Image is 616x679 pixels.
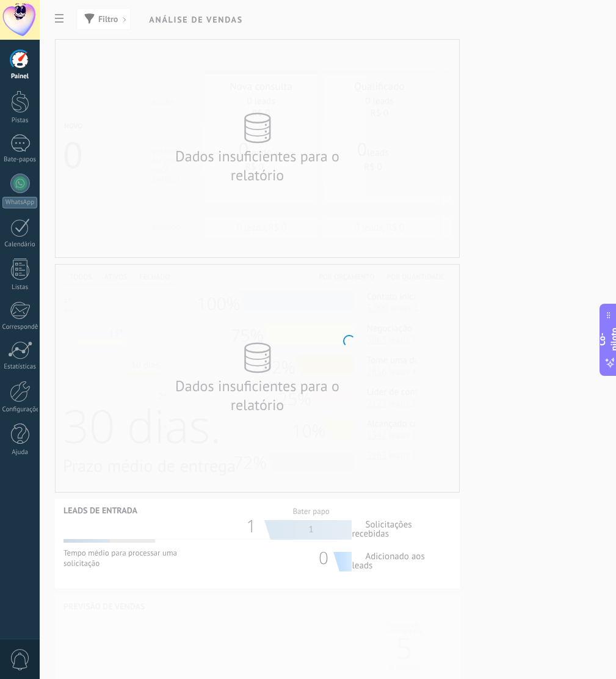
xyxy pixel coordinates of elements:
[2,323,50,331] font: Correspondência
[4,240,35,249] font: Calendário
[12,116,29,125] font: Pistas
[12,283,28,292] font: Listas
[12,448,28,457] font: Ajuda
[5,198,34,207] font: WhatsApp
[4,362,36,371] font: Estatísticas
[11,72,29,81] font: Painel
[4,155,36,164] font: Bate-papos
[2,405,43,414] font: Configurações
